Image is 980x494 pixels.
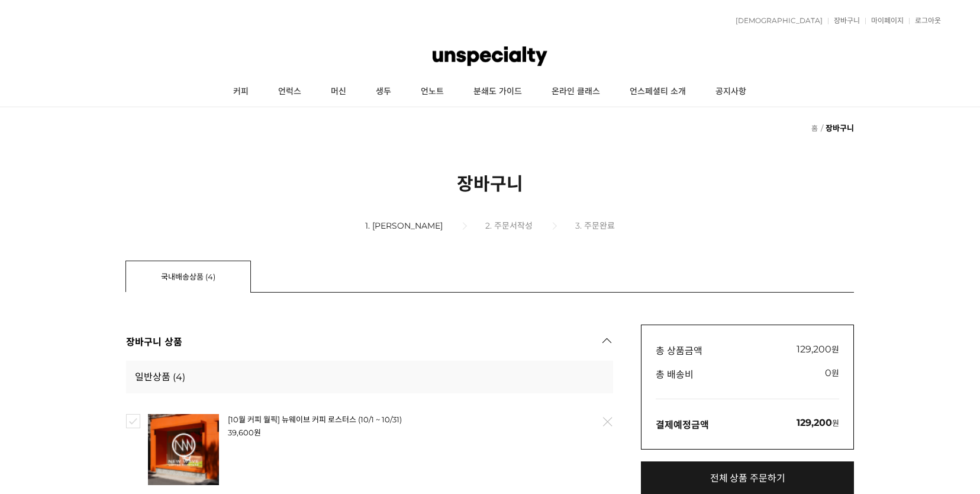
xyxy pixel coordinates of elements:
a: 언스페셜티 소개 [615,77,701,107]
li: 2. 주문서작성 [485,219,573,231]
h4: 총 상품금액 [656,343,702,357]
strong: 장바구니 [826,123,854,133]
a: 국내배송상품 (4) [125,261,251,292]
a: 홈 [811,124,818,133]
a: 언노트 [406,77,459,107]
h4: 총 배송비 [656,367,694,381]
h2: 장바구니 [126,169,854,195]
img: b89ec88fd63466d8cd30decef7ed6bc8.png [148,414,219,485]
a: 마이페이지 [865,17,904,24]
h4: 일반상품 (4) [126,361,613,393]
a: 공지사항 [701,77,761,107]
h3: 결제예정금액 [656,417,709,431]
a: 로그아웃 [909,17,941,24]
li: 1. [PERSON_NAME] [365,220,483,231]
strong: 상품명 [228,414,515,425]
span: 0 [825,367,831,378]
a: 언럭스 [263,77,316,107]
li: 현재 위치 [820,119,854,137]
a: 생두 [361,77,406,107]
a: [DEMOGRAPHIC_DATA] [730,17,823,24]
a: 커피 [218,77,263,107]
a: 머신 [316,77,361,107]
li: 3. 주문완료 [575,219,615,231]
a: 온라인 클래스 [537,77,615,107]
a: [10월 커피 월픽] 뉴웨이브 커피 로스터스 (10/1 ~ 10/31) [228,415,402,424]
div: 원 [797,417,839,431]
li: 원 [228,426,515,438]
a: 분쇄도 가이드 [459,77,537,107]
span: 129,200 [797,344,831,355]
a: 장바구니 [828,17,860,24]
div: 원 [825,367,839,381]
strong: 129,200 [797,417,832,428]
a: 삭제 [595,409,620,434]
h3: 장바구니 상품 [126,325,182,361]
div: 원 [797,343,839,357]
img: 언스페셜티 몰 [433,39,547,74]
strong: 39,600 [228,428,254,437]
